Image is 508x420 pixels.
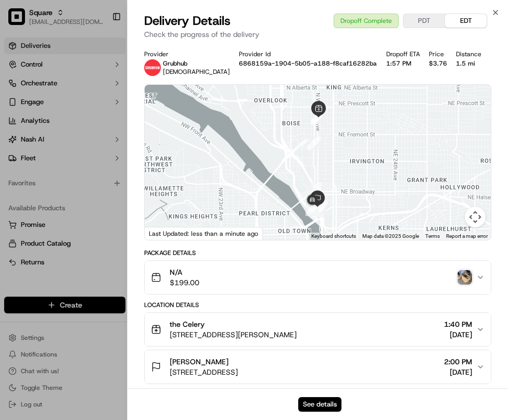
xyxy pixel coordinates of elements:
[311,233,356,240] button: Keyboard shortcuts
[429,50,448,58] div: Price
[163,59,230,68] p: Grubhub
[444,319,472,329] span: 1:40 PM
[170,267,199,277] span: N/A
[444,329,472,340] span: [DATE]
[403,14,445,28] button: PDT
[446,233,488,239] a: Report a map error
[386,50,421,58] div: Dropoff ETA
[308,182,322,196] div: 6
[170,277,199,288] span: $199.00
[311,205,325,218] div: 9
[362,233,419,239] span: Map data ©2025 Google
[144,59,161,76] img: 5e692f75ce7d37001a5d71f1
[163,68,230,76] span: [DEMOGRAPHIC_DATA]
[144,301,491,309] div: Location Details
[314,200,327,214] div: 8
[444,367,472,377] span: [DATE]
[308,187,322,201] div: 7
[445,14,487,28] button: EDT
[144,12,231,29] span: Delivery Details
[425,233,440,239] a: Terms (opens in new tab)
[170,357,228,367] span: [PERSON_NAME]
[306,202,319,216] div: 10
[145,350,491,384] button: [PERSON_NAME][STREET_ADDRESS]2:00 PM[DATE]
[144,50,231,58] div: Provider
[429,59,448,68] div: $3.76
[307,136,321,150] div: 5
[144,249,491,257] div: Package Details
[456,59,482,68] div: 1.5 mi
[386,59,421,68] div: 1:57 PM
[456,50,482,58] div: Distance
[458,270,472,285] img: photo_proof_of_delivery image
[170,367,238,377] span: [STREET_ADDRESS]
[239,50,377,58] div: Provider Id
[298,397,341,412] button: See details
[444,357,472,367] span: 2:00 PM
[145,313,491,346] button: the Celery[STREET_ADDRESS][PERSON_NAME]1:40 PM[DATE]
[170,319,205,329] span: the Celery
[147,226,182,240] img: Google
[239,59,377,68] button: 6868159a-1904-5b05-a188-f8caf16282ba
[144,29,491,40] p: Check the progress of the delivery
[147,226,182,240] a: Open this area in Google Maps (opens a new window)
[170,329,297,340] span: [STREET_ADDRESS][PERSON_NAME]
[145,261,491,294] button: N/A$199.00photo_proof_of_delivery image
[465,207,486,227] button: Map camera controls
[145,227,263,240] div: Last Updated: less than a minute ago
